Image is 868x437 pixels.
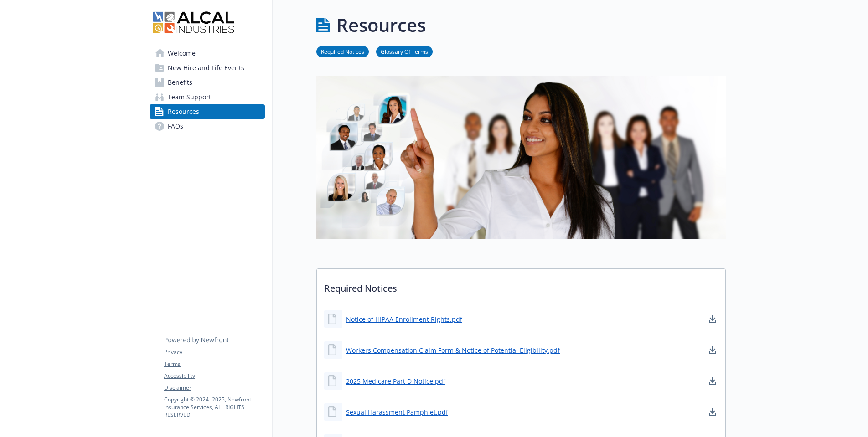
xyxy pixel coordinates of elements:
a: Sexual Harassment Pamphlet.pdf [346,407,448,417]
a: 2025 Medicare Part D Notice.pdf [346,376,445,386]
a: Terms [164,360,264,368]
a: Glossary Of Terms [376,47,433,56]
a: download document [707,406,718,417]
h1: Resources [336,11,426,39]
a: Notice of HIPAA Enrollment Rights.pdf [346,314,462,324]
a: Team Support [150,90,265,104]
a: Workers Compensation Claim Form & Notice of Potential Eligibility.pdf [346,345,560,355]
a: Resources [150,104,265,119]
img: resources page banner [316,76,726,239]
a: Required Notices [316,47,369,56]
span: Welcome [168,46,196,61]
a: download document [707,314,718,324]
span: FAQs [168,119,183,134]
a: download document [707,375,718,386]
span: Team Support [168,90,211,104]
a: Privacy [164,348,264,356]
a: Benefits [150,75,265,90]
p: Required Notices [317,269,725,303]
p: Copyright © 2024 - 2025 , Newfront Insurance Services, ALL RIGHTS RESERVED [164,396,264,419]
span: Resources [168,104,199,119]
a: download document [707,344,718,355]
a: Accessibility [164,372,264,380]
a: Welcome [150,46,265,61]
span: Benefits [168,75,192,90]
a: FAQs [150,119,265,134]
span: New Hire and Life Events [168,61,244,75]
a: Disclaimer [164,384,264,392]
a: New Hire and Life Events [150,61,265,75]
